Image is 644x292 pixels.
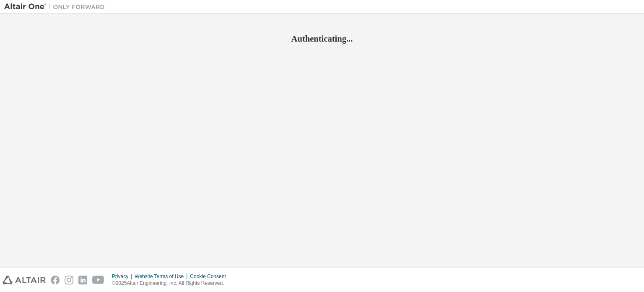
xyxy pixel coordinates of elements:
[3,276,46,284] img: altair_logo.svg
[51,276,60,284] img: facebook.svg
[135,273,190,280] div: Website Terms of Use
[112,280,231,287] p: © 2025 Altair Engineering, Inc. All Rights Reserved.
[65,276,73,284] img: instagram.svg
[78,276,87,284] img: linkedin.svg
[4,33,640,44] h2: Authenticating...
[190,273,231,280] div: Cookie Consent
[112,273,135,280] div: Privacy
[4,3,109,11] img: Altair One
[92,276,104,284] img: youtube.svg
